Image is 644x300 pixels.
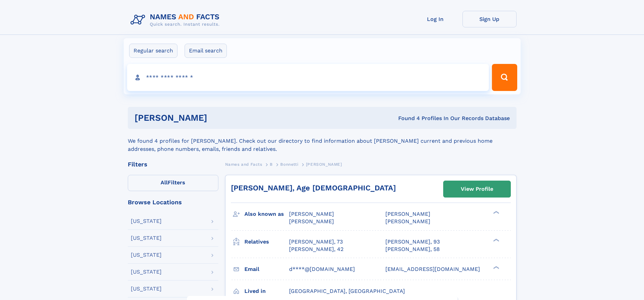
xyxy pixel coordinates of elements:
h3: Email [244,263,289,275]
div: ❯ [492,210,500,215]
div: Browse Locations [128,199,218,205]
h1: [PERSON_NAME] [135,114,303,122]
span: [PERSON_NAME] [385,211,430,217]
div: [US_STATE] [131,252,162,258]
a: [PERSON_NAME], 42 [289,246,343,253]
a: B [270,160,273,168]
span: [PERSON_NAME] [385,218,430,225]
a: Bonnetti [280,160,298,168]
span: [EMAIL_ADDRESS][DOMAIN_NAME] [385,266,480,272]
div: Filters [128,161,218,167]
div: We found 4 profiles for [PERSON_NAME]. Check out our directory to find information about [PERSON_... [128,129,517,153]
div: [US_STATE] [131,235,162,241]
input: search input [127,64,489,91]
a: [PERSON_NAME], Age [DEMOGRAPHIC_DATA] [231,184,396,192]
button: Search Button [492,64,517,91]
a: Log In [408,11,462,27]
h3: Lived in [244,285,289,297]
span: [PERSON_NAME] [289,211,334,217]
label: Filters [128,175,218,191]
a: Sign Up [462,11,517,27]
span: [PERSON_NAME] [306,162,342,167]
span: B [270,162,273,167]
label: Email search [185,44,227,58]
span: [GEOGRAPHIC_DATA], [GEOGRAPHIC_DATA] [289,288,405,294]
label: Regular search [129,44,177,58]
img: Logo Names and Facts [128,11,225,29]
div: [US_STATE] [131,218,162,224]
div: Found 4 Profiles In Our Records Database [303,115,510,122]
span: All [161,179,168,186]
div: View Profile [461,181,493,197]
a: Names and Facts [225,160,262,168]
div: ❯ [492,265,500,270]
a: [PERSON_NAME], 93 [385,238,440,246]
span: Bonnetti [280,162,298,167]
div: [US_STATE] [131,269,162,275]
h3: Also known as [244,208,289,220]
a: [PERSON_NAME], 73 [289,238,343,246]
a: View Profile [444,181,510,197]
div: [US_STATE] [131,286,162,292]
div: ❯ [492,238,500,242]
h3: Relatives [244,236,289,248]
span: [PERSON_NAME] [289,218,334,225]
a: [PERSON_NAME], 58 [385,246,440,253]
